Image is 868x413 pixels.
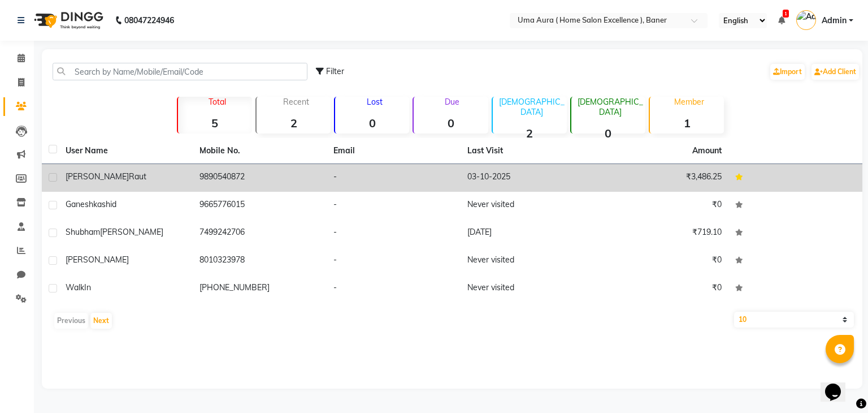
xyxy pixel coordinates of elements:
td: [DATE] [461,220,594,247]
span: In [84,282,91,292]
strong: 0 [414,116,488,130]
span: Walk [66,282,84,292]
span: [PERSON_NAME] [66,255,129,265]
p: Recent [261,97,331,107]
td: - [327,220,461,247]
p: [DEMOGRAPHIC_DATA] [576,97,645,117]
input: Search by Name/Mobile/Email/Code [53,63,307,80]
strong: 0 [571,126,645,140]
th: Email [327,138,461,164]
td: - [327,192,461,220]
span: 1 [783,10,789,18]
td: 7499242706 [193,220,327,247]
td: 9890540872 [193,164,327,192]
a: Import [770,64,805,80]
strong: 2 [257,116,331,130]
p: Due [416,97,488,107]
strong: 2 [493,126,567,140]
img: logo [29,5,106,36]
img: Admin [796,10,816,30]
td: ₹0 [594,192,728,220]
span: [PERSON_NAME] [66,171,129,182]
strong: 1 [650,116,724,130]
td: - [327,247,461,275]
th: Mobile No. [193,138,327,164]
b: 08047224946 [124,5,174,36]
th: Last Visit [461,138,594,164]
iframe: chat widget [821,368,857,402]
td: - [327,275,461,303]
span: Filter [326,66,344,76]
p: Member [654,97,724,107]
span: raut [129,171,146,182]
td: 8010323978 [193,247,327,275]
td: Never visited [461,247,594,275]
p: [DEMOGRAPHIC_DATA] [497,97,567,117]
td: ₹3,486.25 [594,164,728,192]
td: - [327,164,461,192]
button: Next [90,313,112,329]
span: Shubham [66,227,100,237]
td: Never visited [461,275,594,303]
th: User Name [59,138,193,164]
a: 1 [778,15,785,25]
th: Amount [685,138,728,164]
td: ₹0 [594,275,728,303]
a: Add Client [811,64,859,80]
td: 03-10-2025 [461,164,594,192]
td: ₹719.10 [594,220,728,247]
strong: 5 [178,116,252,130]
span: ganesh [66,199,93,209]
td: Never visited [461,192,594,220]
p: Total [183,97,252,107]
p: Lost [340,97,409,107]
td: [PHONE_NUMBER] [193,275,327,303]
span: [PERSON_NAME] [100,227,163,237]
td: ₹0 [594,247,728,275]
td: 9665776015 [193,192,327,220]
span: Admin [822,15,847,27]
span: kashid [93,199,116,209]
strong: 0 [335,116,409,130]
